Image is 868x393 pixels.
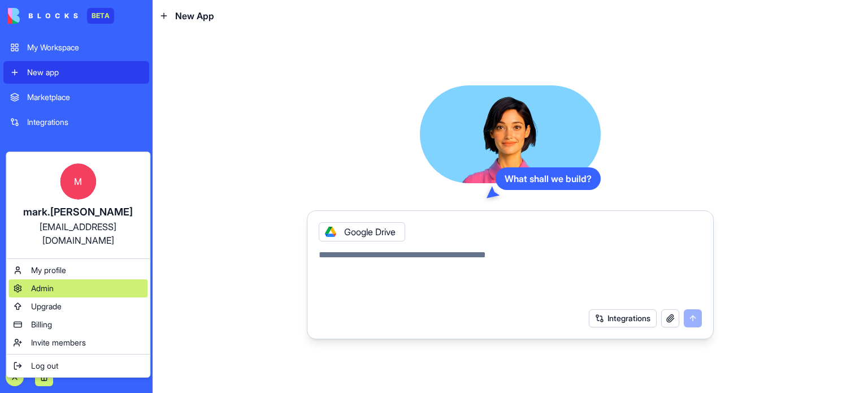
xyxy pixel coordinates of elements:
[8,316,147,334] a: Billing
[31,283,54,294] span: Admin
[31,360,58,372] span: Log out
[31,301,62,312] span: Upgrade
[8,279,147,297] a: Admin
[8,261,147,279] a: My profile
[18,204,138,220] div: mark.[PERSON_NAME]
[31,337,86,348] span: Invite members
[31,265,66,276] span: My profile
[31,319,52,330] span: Billing
[8,154,147,256] a: Mmark.[PERSON_NAME][EMAIL_ADDRESS][DOMAIN_NAME]
[3,152,149,161] span: Recent
[8,334,147,352] a: Invite members
[60,163,96,200] span: M
[18,220,138,247] div: [EMAIL_ADDRESS][DOMAIN_NAME]
[8,297,147,316] a: Upgrade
